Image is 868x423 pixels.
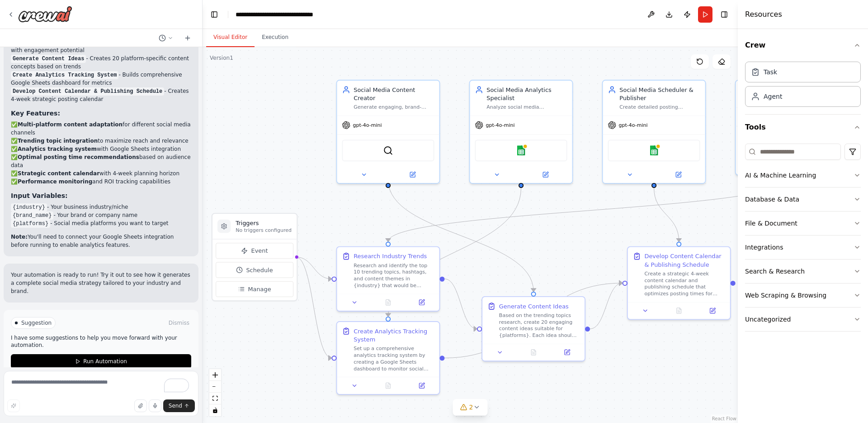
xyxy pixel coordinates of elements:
[384,180,791,242] g: Edge from 4adcb2ed-663d-4679-8dc1-0c2b7ed56aba to 86cdfcb1-76de-4120-80b8-793f3f869831
[209,404,221,416] button: toggle interactivity
[469,403,473,412] span: 2
[745,171,816,180] div: AI & Machine Learning
[745,140,861,339] div: Tools
[745,291,826,300] div: Web Scraping & Browsing
[745,58,861,114] div: Crew
[11,192,68,199] strong: Input Variables:
[206,28,255,47] button: Visual Editor
[661,306,697,316] button: No output available
[745,163,861,187] button: AI & Machine Learning
[745,211,861,235] button: File & Document
[11,87,191,103] li: - Creates 4-week strategic posting calendar
[155,33,177,43] button: Switch to previous chat
[486,86,567,102] div: Social Media Analytics Specialist
[236,227,292,234] p: No triggers configured
[208,8,221,21] button: Hide left sidebar
[11,203,47,211] code: {industry}
[745,187,861,211] button: Database & Data
[745,260,861,283] button: Search & Research
[481,296,585,361] div: Generate Content IdeasBased on the trending topics research, create 20 engaging content ideas sui...
[745,315,791,324] div: Uncategorized
[11,120,191,137] li: ✅ for different social media channels
[7,399,20,412] button: Improve this prompt
[11,234,28,240] strong: Note:
[246,266,273,274] span: Schedule
[11,219,191,227] li: - Social media platforms you want to target
[180,33,195,43] button: Start a new chat
[371,380,406,390] button: No output available
[384,180,538,292] g: Edge from 66530863-e022-496e-bc14-5b82a665b4c1 to 1bbd9d5f-35d8-413d-83f7-180f92ffcd6e
[745,195,799,204] div: Database & Data
[444,279,622,362] g: Edge from eb9b67bc-f4fa-4f22-820a-bb6ad436adce to 350911e8-a509-4213-b021-7eeaa1c59471
[251,247,268,255] span: Event
[18,178,92,185] strong: Performance monitoring
[407,380,436,390] button: Open in side panel
[745,219,797,228] div: File & Document
[354,104,434,111] div: Generate engaging, brand-aligned content ideas and draft posts for multiple social media platform...
[163,399,195,412] button: Send
[384,188,525,317] g: Edge from 0bada2aa-0543-4f8a-a5c9-969bcbd90f61 to eb9b67bc-f4fa-4f22-820a-bb6ad436adce
[216,262,293,278] button: Schedule
[236,219,292,227] h3: Triggers
[248,285,271,293] span: Manage
[11,271,191,295] p: Your automation is ready to run! Try it out to see how it generates a complete social media strat...
[18,146,97,152] strong: Analytics tracking system
[18,6,72,22] img: Logo
[649,145,659,155] img: Google sheets
[499,312,580,339] div: Based on the trending topics research, create 20 engaging content ideas suitable for {platforms}....
[354,345,434,372] div: Set up a comprehensive analytics tracking system by creating a Google Sheets dashboard to monitor...
[745,115,861,140] button: Tools
[216,281,293,297] button: Manage
[718,8,731,21] button: Hide right sidebar
[11,334,191,349] p: I have some suggestions to help you move forward with your automation.
[11,153,191,169] li: ✅ based on audience data
[296,253,332,362] g: Edge from triggers to eb9b67bc-f4fa-4f22-820a-bb6ad436adce
[354,252,427,260] div: Research Industry Trends
[745,236,861,259] button: Integrations
[11,233,191,249] p: You'll need to connect your Google Sheets integration before running to enable analytics features.
[698,306,726,316] button: Open in side panel
[209,369,221,381] button: zoom in
[11,145,191,153] li: ✅ with Google Sheets integration
[745,267,805,276] div: Search & Research
[11,71,191,87] li: - Builds comprehensive Google Sheets dashboard for metrics
[516,347,551,357] button: No output available
[453,399,488,416] button: 2
[336,246,440,312] div: Research Industry TrendsResearch and identify the top 10 trending topics, hashtags, and content t...
[11,203,191,211] li: - Your business industry/niche
[644,270,725,297] div: Create a strategic 4-week content calendar and publishing schedule that optimizes posting times f...
[209,369,221,416] div: React Flow controls
[18,170,99,177] strong: Strategic content calendar
[745,9,782,20] h4: Resources
[553,347,581,357] button: Open in side panel
[11,169,191,178] li: ✅ with 4-week planning horizon
[371,298,406,308] button: No output available
[296,253,332,283] g: Edge from triggers to 86cdfcb1-76de-4120-80b8-793f3f869831
[745,308,861,331] button: Uncategorized
[21,319,52,327] span: Suggestion
[18,121,123,128] strong: Multi-platform content adaptation
[149,399,161,412] button: Click to speak your automation idea
[209,381,221,393] button: zoom out
[486,122,514,129] span: gpt-4o-mini
[11,211,191,219] li: - Your brand or company name
[644,252,725,269] div: Develop Content Calendar & Publishing Schedule
[383,145,393,155] img: SerperDevTool
[11,354,191,369] button: Run Automation
[516,145,526,155] img: Google sheets
[354,86,434,102] div: Social Media Content Creator
[134,399,147,412] button: Upload files
[11,54,191,71] li: - Creates 20 platform-specific content concepts based on trends
[745,243,783,252] div: Integrations
[602,80,706,184] div: Social Media Scheduler & PublisherCreate detailed posting schedules, organize content calendar, a...
[212,213,297,301] div: TriggersNo triggers configuredEventScheduleManage
[619,86,700,102] div: Social Media Scheduler & Publisher
[627,246,731,320] div: Develop Content Calendar & Publishing ScheduleCreate a strategic 4-week content calendar and publ...
[209,393,221,404] button: fit view
[469,80,573,184] div: Social Media Analytics SpecialistAnalyze social media engagement metrics, identify high-performin...
[18,154,139,160] strong: Optimal posting time recommendations
[745,284,861,307] button: Web Scraping & Browsing
[11,211,53,220] code: {brand_name}
[486,104,567,111] div: Analyze social media engagement metrics, identify high-performing content patterns, and provide d...
[389,170,436,180] button: Open in side panel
